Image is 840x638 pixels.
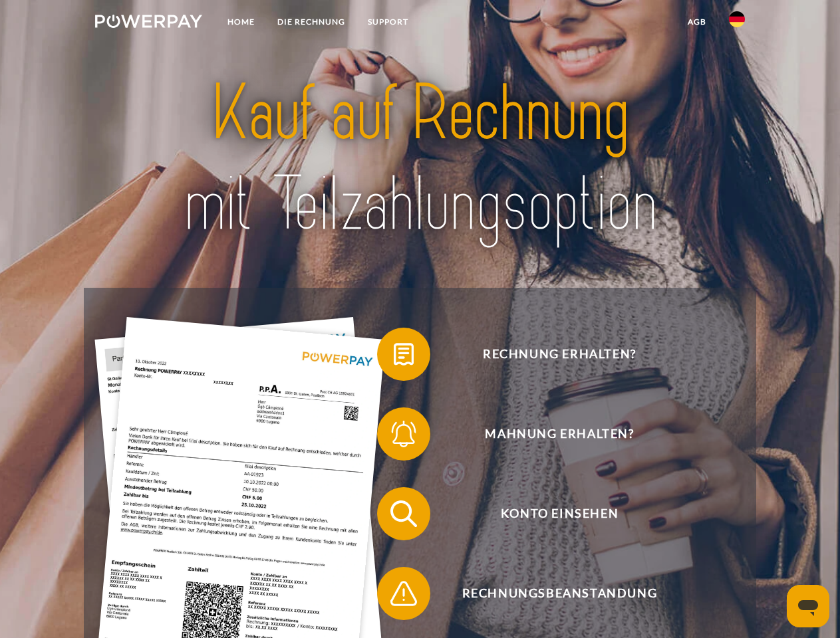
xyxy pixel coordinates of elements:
img: de [729,11,745,27]
button: Mahnung erhalten? [377,407,723,461]
span: Rechnungsbeanstandung [396,567,722,620]
img: qb_bell.svg [387,417,420,451]
span: Rechnung erhalten? [396,328,722,381]
a: SUPPORT [356,10,420,34]
span: Konto einsehen [396,487,722,540]
img: logo-powerpay-white.svg [95,15,202,28]
a: agb [676,10,718,34]
button: Rechnungsbeanstandung [377,567,723,620]
img: qb_bill.svg [387,338,420,371]
a: Home [216,10,266,34]
img: qb_search.svg [387,497,420,530]
a: DIE RECHNUNG [266,10,356,34]
iframe: Schaltfläche zum Öffnen des Messaging-Fensters [787,585,829,627]
button: Rechnung erhalten? [377,328,723,381]
img: title-powerpay_de.svg [127,64,713,255]
span: Mahnung erhalten? [396,407,722,461]
button: Konto einsehen [377,487,723,540]
img: qb_warning.svg [387,577,420,610]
